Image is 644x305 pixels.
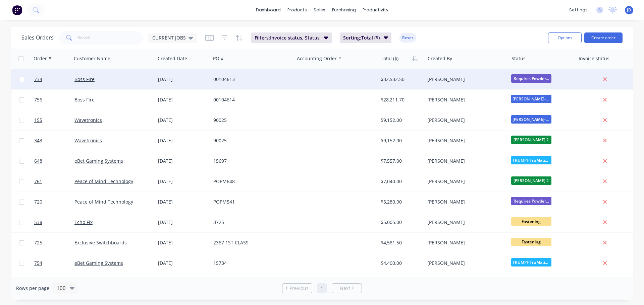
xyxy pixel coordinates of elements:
div: [DATE] [158,178,208,185]
div: 00104613 [213,76,288,83]
span: 734 [34,76,42,83]
div: 3725 [213,219,288,226]
span: Rows per page [16,285,49,292]
div: $4,400.00 [381,260,420,266]
div: [PERSON_NAME] [427,117,502,124]
ul: Pagination [279,283,365,293]
div: [DATE] [158,219,208,226]
a: Boss Fire [74,76,95,82]
span: Filters: Invoice status, Status [255,34,320,41]
a: dashboard [253,5,284,15]
a: Wavetronics [74,137,102,144]
a: eBet Gaming Systems [74,158,123,164]
div: [DATE] [158,199,208,205]
span: [PERSON_NAME] 2 [511,136,551,144]
div: $9,152.00 [381,137,420,144]
div: [PERSON_NAME] [427,178,502,185]
a: Boss Fire [74,96,95,103]
span: 155 [34,117,42,124]
button: Options [548,32,582,43]
a: 761 [34,171,74,192]
div: $4,581.50 [381,239,420,246]
span: 720 [34,199,42,205]
input: Search... [78,31,143,45]
button: Reset [399,33,416,43]
button: Create order [584,32,623,43]
div: [PERSON_NAME] [427,96,502,103]
span: 725 [34,239,42,246]
div: Accounting Order # [297,55,341,62]
div: [DATE] [158,117,208,124]
div: [DATE] [158,137,208,144]
div: $5,280.00 [381,199,420,205]
div: [PERSON_NAME] [427,199,502,205]
div: 00104614 [213,96,288,103]
div: [PERSON_NAME] [427,260,502,266]
div: $7,040.00 [381,178,420,185]
span: 343 [34,137,42,144]
span: Next [340,285,350,292]
a: eBet Gaming Systems [74,260,123,266]
div: $9,152.00 [381,117,420,124]
div: $7,557.00 [381,158,420,164]
div: sales [310,5,329,15]
div: 15697 [213,158,288,164]
span: Fastening [511,217,551,226]
a: 725 [34,233,74,253]
span: Previous [289,285,309,292]
span: 756 [34,96,42,103]
div: [PERSON_NAME] [427,137,502,144]
div: 90025 [213,137,288,144]
div: [PERSON_NAME] [427,239,502,246]
div: 15734 [213,260,288,266]
span: 538 [34,219,42,226]
div: [PERSON_NAME] [427,76,502,83]
div: Created By [428,55,452,62]
div: productivity [359,5,392,15]
a: Wavetronics [74,117,102,123]
span: [PERSON_NAME] 2 [511,176,551,185]
a: Exclusive Switchboards [74,239,127,246]
div: settings [566,5,591,15]
span: JD [627,7,631,13]
div: [DATE] [158,76,208,83]
div: $28,211.70 [381,96,420,103]
a: Peace of Mind Technology [74,199,133,205]
div: Order # [34,55,51,62]
div: [PERSON_NAME] [427,219,502,226]
a: 734 [34,69,74,89]
div: 2367 1ST CLASS [213,239,288,246]
div: [DATE] [158,96,208,103]
span: 648 [34,158,42,164]
a: Next page [332,285,362,292]
div: products [284,5,310,15]
div: purchasing [329,5,359,15]
a: Previous page [282,285,312,292]
span: TRUMPF TruMatic... [511,258,551,266]
div: POPM541 [213,199,288,205]
img: Factory [12,5,22,15]
a: 756 [34,90,74,110]
div: [PERSON_NAME] [427,158,502,164]
span: 754 [34,260,42,266]
span: CURRENT JOBS [152,34,186,41]
a: Peace of Mind Technology [74,178,133,184]
div: [DATE] [158,260,208,266]
div: Total ($) [381,55,398,62]
div: Invoice status [579,55,609,62]
a: 155 [34,110,74,130]
div: $32,532.50 [381,76,420,83]
button: Filters:Invoice status, Status [251,32,332,43]
div: POPM648 [213,178,288,185]
a: Page 1 is your current page [317,283,327,293]
span: Requires Powder... [511,197,551,205]
div: Customer Name [74,55,110,62]
span: 761 [34,178,42,185]
button: Sorting:Total ($) [340,32,392,43]
span: Requires Powder... [511,74,551,83]
div: [DATE] [158,158,208,164]
a: 343 [34,131,74,151]
span: Sorting: Total ($) [343,34,380,41]
h1: Sales Orders [21,34,54,41]
span: TRUMPF TruMatic... [511,156,551,164]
